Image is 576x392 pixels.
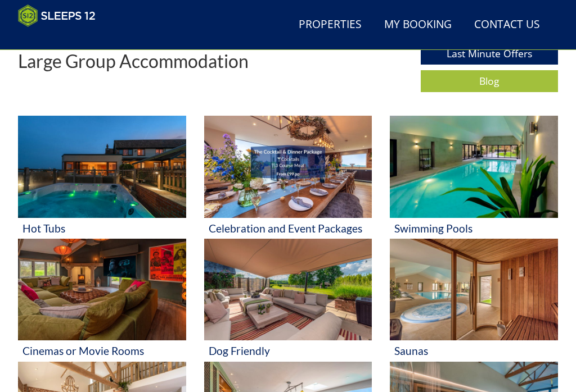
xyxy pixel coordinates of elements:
[390,239,558,341] img: 'Saunas' - Large Group Accommodation Holiday Ideas
[209,222,368,234] h3: Celebration and Event Packages
[294,12,366,38] a: Properties
[18,239,186,362] a: 'Cinemas or Movie Rooms' - Large Group Accommodation Holiday Ideas Cinemas or Movie Rooms
[394,345,553,357] h3: Saunas
[204,239,372,341] img: 'Dog Friendly' - Large Group Accommodation Holiday Ideas
[204,116,372,239] a: 'Celebration and Event Packages' - Large Group Accommodation Holiday Ideas Celebration and Event ...
[18,4,96,27] img: Sleeps 12
[22,345,182,357] h3: Cinemas or Movie Rooms
[12,34,130,43] iframe: Customer reviews powered by Trustpilot
[380,12,456,38] a: My Booking
[209,345,368,357] h3: Dog Friendly
[18,51,249,71] p: Large Group Accommodation
[394,222,553,234] h3: Swimming Pools
[390,116,558,218] img: 'Swimming Pools' - Large Group Accommodation Holiday Ideas
[18,116,186,239] a: 'Hot Tubs' - Large Group Accommodation Holiday Ideas Hot Tubs
[204,239,372,362] a: 'Dog Friendly' - Large Group Accommodation Holiday Ideas Dog Friendly
[22,222,182,234] h3: Hot Tubs
[204,116,372,218] img: 'Celebration and Event Packages' - Large Group Accommodation Holiday Ideas
[470,12,544,38] a: Contact Us
[421,42,558,64] a: Last Minute Offers
[18,239,186,341] img: 'Cinemas or Movie Rooms' - Large Group Accommodation Holiday Ideas
[18,116,186,218] img: 'Hot Tubs' - Large Group Accommodation Holiday Ideas
[390,239,558,362] a: 'Saunas' - Large Group Accommodation Holiday Ideas Saunas
[421,70,558,92] a: Blog
[390,116,558,239] a: 'Swimming Pools' - Large Group Accommodation Holiday Ideas Swimming Pools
